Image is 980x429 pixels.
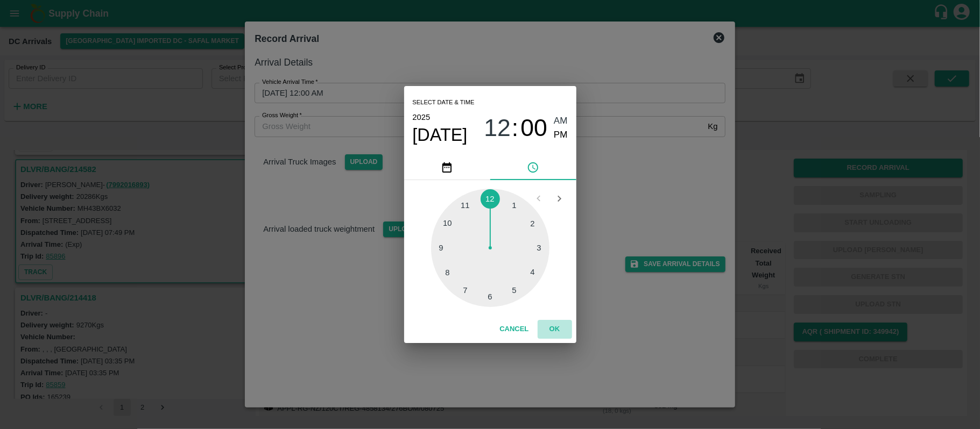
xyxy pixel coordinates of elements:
[554,114,568,128] button: AM
[549,188,569,209] button: Open next view
[512,114,518,142] span: :
[404,154,490,180] button: pick date
[554,128,568,142] button: PM
[495,320,533,339] button: Cancel
[413,110,431,124] button: 2025
[413,124,468,146] button: [DATE]
[484,114,511,142] button: 12
[413,95,475,111] span: Select date & time
[490,154,576,180] button: pick time
[538,320,572,339] button: OK
[520,114,547,142] button: 00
